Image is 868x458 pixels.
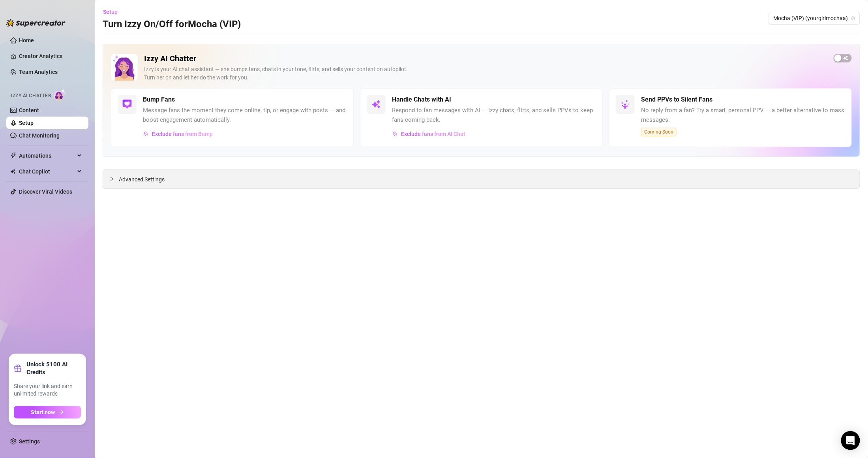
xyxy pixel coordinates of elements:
span: gift [14,364,22,372]
span: Izzy AI Chatter [11,92,51,100]
span: Exclude fans from AI Chat [401,131,465,137]
span: arrow-right [58,409,64,415]
img: AI Chatter [54,89,66,100]
h5: Send PPVs to Silent Fans [641,95,712,104]
span: Automations [19,149,75,162]
button: Setup [103,6,124,18]
span: Coming Soon [641,128,677,136]
span: thunderbolt [10,153,17,159]
strong: Unlock $100 AI Credits [26,360,81,376]
span: Message fans the moment they come online, tip, or engage with posts — and boost engagement automa... [143,106,347,124]
button: Exclude fans from Bump [143,128,213,140]
span: Exclude fans from Bump [152,131,213,137]
button: Start nowarrow-right [14,406,81,418]
a: Chat Monitoring [19,132,60,139]
img: Izzy AI Chatter [111,54,138,81]
span: Advanced Settings [119,175,165,184]
span: Share your link and earn unlimited rewards [14,383,81,398]
span: team [851,16,856,21]
a: Discover Viral Videos [19,188,72,195]
span: Mocha (VIP) (yourgirlmochaa) [774,12,855,24]
span: Respond to fan messages with AI — Izzy chats, flirts, and sells PPVs to keep fans coming back. [392,106,596,124]
h5: Handle Chats with AI [392,95,451,104]
h3: Turn Izzy On/Off for Mocha (VIP) [103,18,241,31]
a: Home [19,37,34,43]
a: Setup [19,120,34,126]
button: Exclude fans from AI Chat [392,128,466,140]
span: Chat Copilot [19,165,75,178]
h5: Bump Fans [143,95,175,104]
img: svg%3e [392,131,398,137]
div: Izzy is your AI chat assistant — she bumps fans, chats in your tone, flirts, and sells your conte... [144,65,827,82]
a: Content [19,107,39,113]
div: collapsed [109,175,119,183]
img: logo-BBDzfeDw.svg [6,19,66,27]
img: Chat Copilot [10,169,15,174]
a: Team Analytics [19,69,58,75]
img: svg%3e [122,100,132,109]
img: svg%3e [371,100,381,109]
span: Start now [31,409,55,415]
span: Setup [103,9,118,15]
img: svg%3e [621,100,630,109]
a: Settings [19,438,40,445]
img: svg%3e [143,131,149,137]
span: collapsed [109,177,114,181]
span: No reply from a fan? Try a smart, personal PPV — a better alternative to mass messages. [641,106,845,124]
a: Creator Analytics [19,50,82,62]
div: Open Intercom Messenger [841,431,860,450]
h2: Izzy AI Chatter [144,54,827,64]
